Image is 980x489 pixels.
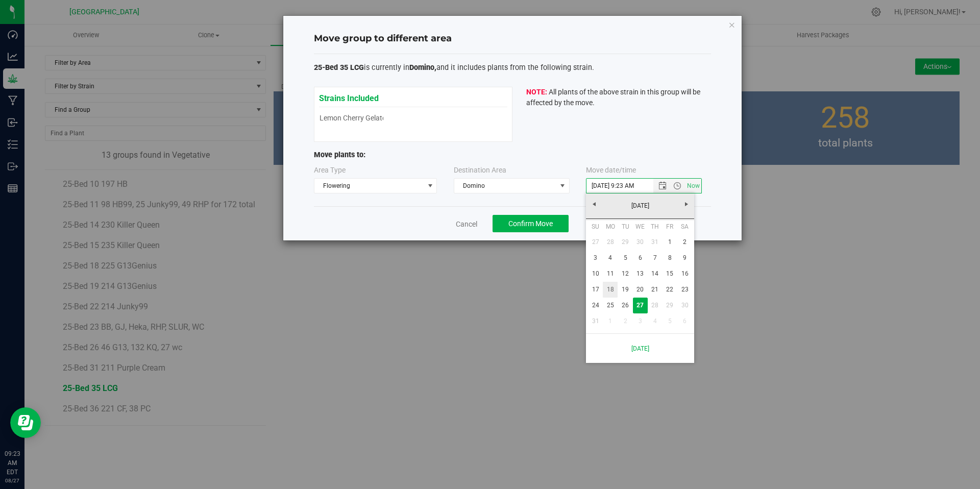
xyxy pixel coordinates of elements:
button: Confirm Move [493,215,569,232]
a: 22 [663,282,677,298]
a: 1 [663,234,677,250]
iframe: Resource center [10,407,41,438]
a: 3 [588,250,603,266]
a: 27 [588,234,603,250]
a: 14 [648,266,663,282]
span: Domino, [409,63,436,72]
a: 31 [648,234,663,250]
a: 24 [588,298,603,313]
b: NOTE: [526,88,547,96]
a: 26 [618,298,632,313]
a: 4 [603,250,618,266]
span: Confirm Move [508,219,553,228]
label: Move date/time [586,165,636,176]
span: 25-Bed 35 LCG [314,63,364,72]
span: Flowering [314,179,424,193]
a: 23 [677,282,692,298]
a: 8 [663,250,677,266]
span: All plants of the above strain in this group will be affected by the move. [526,88,700,107]
th: Friday [663,219,677,234]
a: 6 [633,250,648,266]
a: 13 [633,266,648,282]
span: Set Current date [685,179,702,193]
a: 2 [677,234,692,250]
td: Current focused date is 8/27/2025 [633,298,648,313]
a: 18 [603,282,618,298]
a: Cancel [456,219,477,229]
th: Sunday [588,219,603,234]
a: 29 [618,234,632,250]
a: 5 [618,250,632,266]
span: strain. [573,63,594,72]
a: Next [678,196,694,212]
a: 9 [677,250,692,266]
p: is currently in and it includes plants from the following [314,62,711,74]
a: [DATE] [592,338,689,359]
a: 16 [677,266,692,282]
th: Wednesday [633,219,648,234]
th: Monday [603,219,618,234]
a: 27 [633,298,648,313]
th: Thursday [648,219,663,234]
span: Move plants to: [314,151,365,159]
a: 15 [663,266,677,282]
a: 12 [618,266,632,282]
a: 30 [633,234,648,250]
a: 21 [648,282,663,298]
th: Tuesday [618,219,632,234]
label: Destination Area [454,165,506,176]
span: Open the date view [654,182,671,190]
th: Saturday [677,219,692,234]
span: Strains Included [319,88,379,103]
span: Domino [454,179,556,193]
a: 20 [633,282,648,298]
label: Area Type [314,165,346,176]
a: 17 [588,282,603,298]
h4: Move group to different area [314,32,711,45]
a: 25 [603,298,618,313]
a: [DATE] [585,198,695,214]
a: 19 [618,282,632,298]
a: 10 [588,266,603,282]
a: 11 [603,266,618,282]
a: Previous [586,196,602,212]
a: 7 [648,250,663,266]
a: 28 [603,234,618,250]
span: Open the time view [669,182,686,190]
